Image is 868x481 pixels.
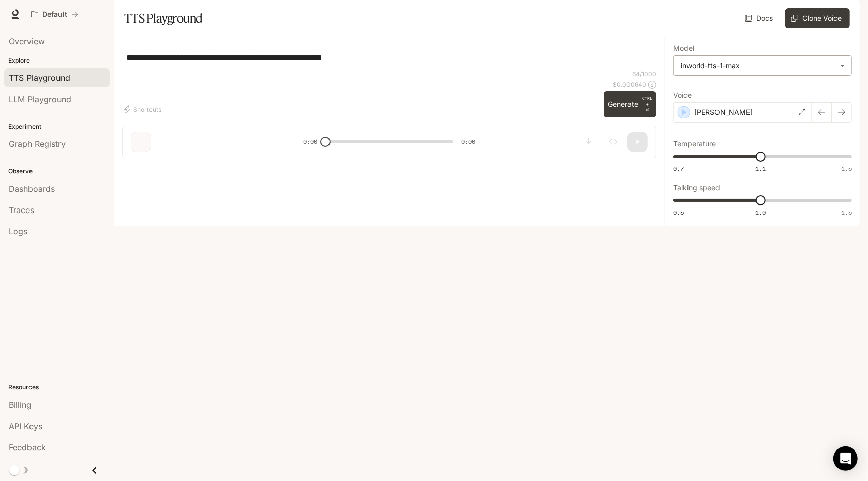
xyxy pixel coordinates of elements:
[833,446,858,471] div: Open Intercom Messenger
[673,140,716,147] p: Temperature
[124,8,203,28] h1: TTS Playground
[613,80,646,89] p: $ 0.000640
[674,56,851,75] div: inworld-tts-1-max
[122,101,165,117] button: Shortcuts
[681,61,835,71] div: inworld-tts-1-max
[673,92,692,99] p: Voice
[673,208,684,217] span: 0.5
[642,95,652,113] p: ⏎
[42,10,67,19] p: Default
[604,91,656,117] button: GenerateCTRL +⏎
[673,164,684,173] span: 0.7
[785,8,850,28] button: Clone Voice
[673,45,694,52] p: Model
[755,164,766,173] span: 1.1
[841,208,852,217] span: 1.5
[673,184,720,191] p: Talking speed
[755,208,766,217] span: 1.0
[841,164,852,173] span: 1.5
[642,95,652,107] p: CTRL +
[26,4,83,24] button: All workspaces
[694,107,753,117] p: [PERSON_NAME]
[743,8,777,28] a: Docs
[632,70,656,78] p: 64 / 1000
